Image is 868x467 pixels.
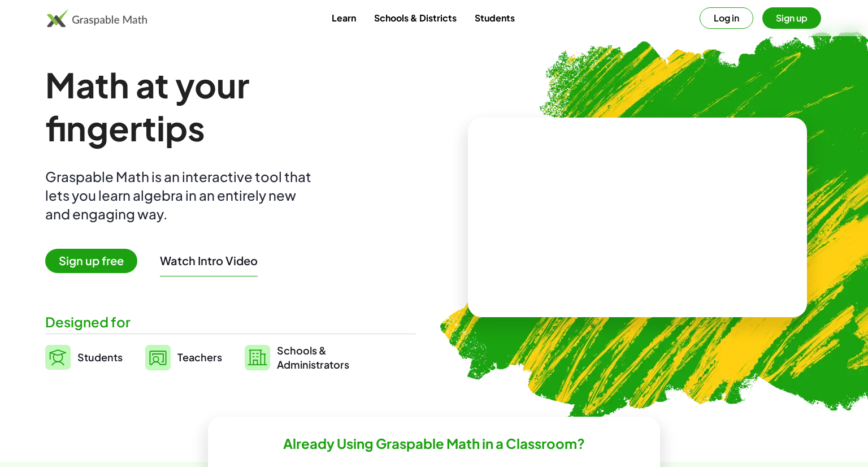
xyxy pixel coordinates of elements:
div: Graspable Math is an interactive tool that lets you learn algebra in an entirely new and engaging... [45,167,316,223]
img: svg%3e [45,345,71,370]
span: Sign up free [45,249,137,273]
span: Teachers [177,351,222,364]
span: Schools & Administrators [277,343,349,371]
img: svg%3e [145,345,171,370]
a: Students [466,7,524,28]
video: What is this? This is dynamic math notation. Dynamic math notation plays a central role in how Gr... [553,175,722,260]
h1: Math at your fingertips [45,63,405,149]
span: Students [77,351,123,364]
h2: Already Using Graspable Math in a Classroom? [283,435,585,452]
a: Students [45,343,123,371]
a: Teachers [145,343,222,371]
a: Schools &Administrators [245,343,349,371]
button: Log in [700,7,753,29]
button: Watch Intro Video [160,253,258,268]
div: Designed for [45,313,416,331]
a: Learn [323,7,365,28]
button: Sign up [762,7,821,29]
a: Schools & Districts [365,7,466,28]
img: svg%3e [245,345,270,370]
